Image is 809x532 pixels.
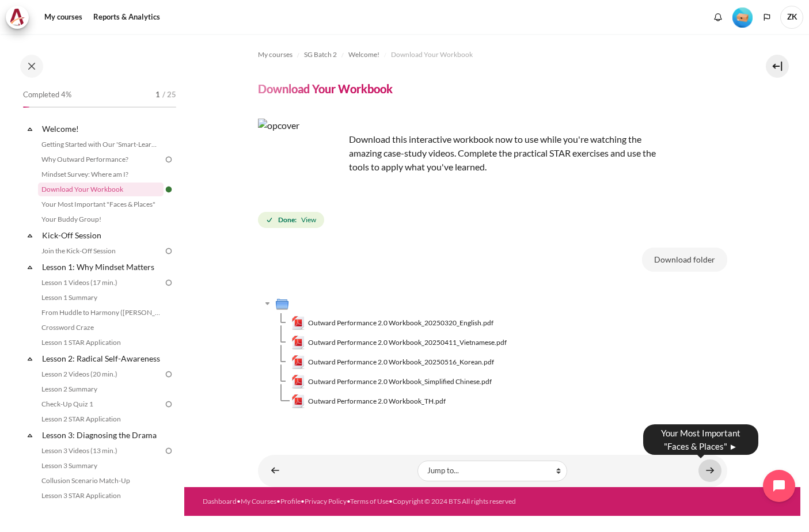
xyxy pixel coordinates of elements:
[642,248,727,272] button: Download folder
[40,427,164,443] a: Lesson 3: Diagnosing the Drama
[305,497,347,506] a: Privacy Policy
[304,48,337,62] a: SG Batch 2
[40,259,164,275] a: Lesson 1: Why Mindset Matters
[38,153,164,166] a: Why Outward Performance?
[38,138,164,151] a: Getting Started with Our 'Smart-Learning' Platform
[164,369,174,379] img: To do
[38,382,164,396] a: Lesson 2 Summary
[24,261,36,273] span: Collapse
[758,9,776,26] button: Languages
[308,396,446,406] span: Outward Performance 2.0 Workbook_TH.pdf
[24,123,36,135] span: Collapse
[301,215,316,225] span: View
[348,50,379,60] span: Welcome!
[38,367,164,381] a: Lesson 2 Videos (20 min.)
[391,48,473,62] a: Download Your Workbook
[38,244,164,258] a: Join the Kick-Off Session
[291,316,494,330] a: Outward Performance 2.0 Workbook_20250320_English.pdfOutward Performance 2.0 Workbook_20250320_En...
[258,45,727,64] nav: Navigation bar
[291,394,446,408] a: Outward Performance 2.0 Workbook_TH.pdfOutward Performance 2.0 Workbook_TH.pdf
[291,375,492,389] a: Outward Performance 2.0 Workbook_Simplified Chinese.pdfOutward Performance 2.0 Workbook_Simplifie...
[203,497,237,506] a: Dashboard
[291,355,305,369] img: Outward Performance 2.0 Workbook_20250516_Korean.pdf
[308,337,507,348] span: Outward Performance 2.0 Workbook_20250411_Vietnamese.pdf
[258,81,393,96] h4: Download Your Workbook
[164,278,174,288] img: To do
[291,336,305,349] img: Outward Performance 2.0 Workbook_20250411_Vietnamese.pdf
[709,9,727,26] div: Show notification window with no new notifications
[155,89,160,101] span: 1
[23,107,29,108] div: 4%
[38,306,164,320] a: From Huddle to Harmony ([PERSON_NAME]'s Story)
[38,459,164,473] a: Lesson 3 Summary
[23,89,71,101] span: Completed 4%
[258,50,293,60] span: My courses
[264,459,287,482] a: ◄ Mindset Survey: Where am I?
[203,496,518,507] div: • • • • •
[291,355,495,369] a: Outward Performance 2.0 Workbook_20250516_Korean.pdfOutward Performance 2.0 Workbook_20250516_Kor...
[780,6,803,29] a: User menu
[780,6,803,29] span: ZK
[40,351,164,366] a: Lesson 2: Radical Self-Awareness
[38,412,164,426] a: Lesson 2 STAR Application
[38,168,164,181] a: Mindset Survey: Where am I?
[278,215,297,225] strong: Done:
[164,184,174,195] img: Done
[38,276,164,290] a: Lesson 1 Videos (17 min.)
[164,246,174,256] img: To do
[164,446,174,456] img: To do
[164,399,174,409] img: To do
[291,375,305,389] img: Outward Performance 2.0 Workbook_Simplified Chinese.pdf
[38,397,164,411] a: Check-Up Quiz 1
[6,6,35,29] a: Architeck Architeck
[38,291,164,305] a: Lesson 1 Summary
[348,48,379,62] a: Welcome!
[24,230,36,241] span: Collapse
[308,357,494,367] span: Outward Performance 2.0 Workbook_20250516_Korean.pdf
[38,321,164,335] a: Crossword Craze
[291,316,305,330] img: Outward Performance 2.0 Workbook_20250320_English.pdf
[258,119,344,205] img: opcover
[9,9,25,26] img: Architeck
[40,227,164,243] a: Kick-Off Session
[258,210,326,230] div: Completion requirements for Download Your Workbook
[38,183,164,196] a: Download Your Workbook
[732,7,753,28] img: Level #1
[38,489,164,503] a: Lesson 3 STAR Application
[350,497,389,506] a: Terms of Use
[728,6,757,28] a: Level #1
[38,197,164,211] a: Your Most Important "Faces & Places"
[164,154,174,165] img: To do
[184,34,800,487] section: Content
[241,497,276,506] a: My Courses
[162,89,176,101] span: / 25
[304,50,337,60] span: SG Batch 2
[24,430,36,441] span: Collapse
[393,497,516,506] a: Copyright © 2024 BTS All rights reserved
[258,48,293,62] a: My courses
[643,424,758,455] div: Your Most Important "Faces & Places" ►
[391,50,473,60] span: Download Your Workbook
[38,336,164,349] a: Lesson 1 STAR Application
[89,6,164,29] a: Reports & Analytics
[308,318,493,328] span: Outward Performance 2.0 Workbook_20250320_English.pdf
[38,474,164,488] a: Collusion Scenario Match-Up
[732,6,753,28] div: Level #1
[280,497,301,506] a: Profile
[40,6,86,29] a: My courses
[308,377,492,387] span: Outward Performance 2.0 Workbook_Simplified Chinese.pdf
[258,119,661,174] p: Download this interactive workbook now to use while you're watching the amazing case-study videos...
[40,121,164,136] a: Welcome!
[291,336,507,349] a: Outward Performance 2.0 Workbook_20250411_Vietnamese.pdfOutward Performance 2.0 Workbook_20250411...
[38,444,164,458] a: Lesson 3 Videos (13 min.)
[24,353,36,364] span: Collapse
[38,212,164,226] a: Your Buddy Group!
[291,394,305,408] img: Outward Performance 2.0 Workbook_TH.pdf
